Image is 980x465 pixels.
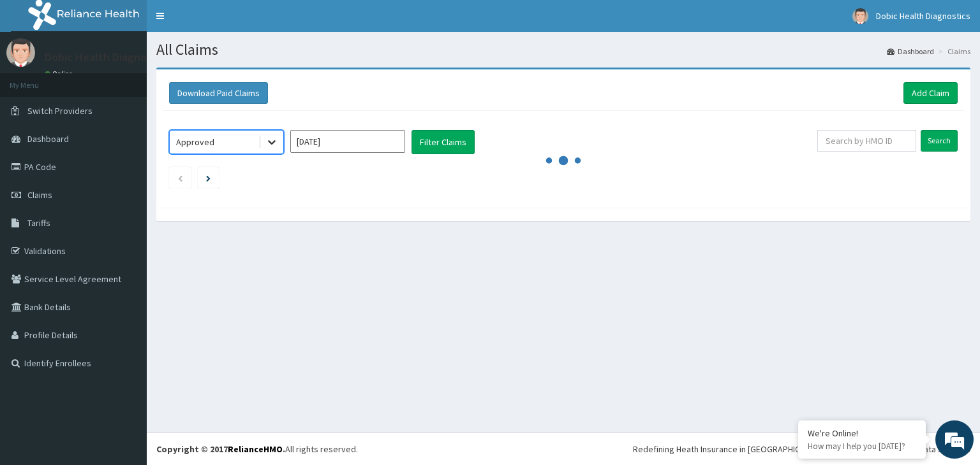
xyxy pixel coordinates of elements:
[27,217,50,229] span: Tariffs
[633,443,970,455] div: Redefining Heath Insurance in [GEOGRAPHIC_DATA] using Telemedicine and Data Science!
[169,82,268,104] button: Download Paid Claims
[156,443,285,455] strong: Copyright © 2017 .
[903,82,958,104] a: Add Claim
[852,8,868,24] img: User Image
[6,38,35,67] img: User Image
[176,136,214,148] div: Approved
[27,105,93,117] span: Switch Providers
[412,130,475,154] button: Filter Claims
[206,172,211,183] a: Next page
[887,46,934,57] a: Dashboard
[876,10,970,22] span: Dobic Health Diagnostics
[156,41,970,58] h1: All Claims
[808,427,916,439] div: We're Online!
[290,130,405,153] input: Select Month and Year
[935,46,970,57] li: Claims
[544,141,583,180] svg: audio-loading
[45,52,170,63] p: Dobic Health Diagnostics
[27,189,52,201] span: Claims
[808,441,916,452] p: How may I help you today?
[228,443,283,455] a: RelianceHMO
[921,130,958,152] input: Search
[147,433,980,465] footer: All rights reserved.
[177,172,183,183] a: Previous page
[817,130,916,152] input: Search by HMO ID
[27,133,69,145] span: Dashboard
[45,69,75,78] a: Online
